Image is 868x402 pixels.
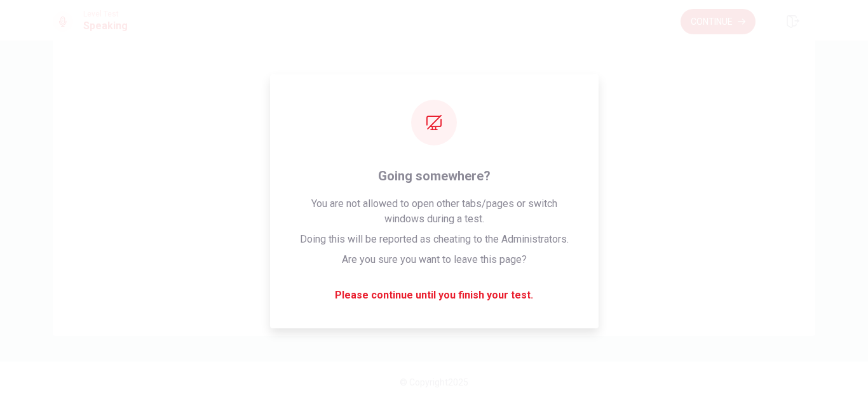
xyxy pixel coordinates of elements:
[83,10,128,18] span: Level Test
[83,18,128,34] h1: Speaking
[400,377,468,387] span: © Copyright 2025
[294,184,574,199] span: You have seen all of the questions in the Speaking section
[681,9,756,34] button: Continue
[294,209,574,224] span: Click on continue to move on.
